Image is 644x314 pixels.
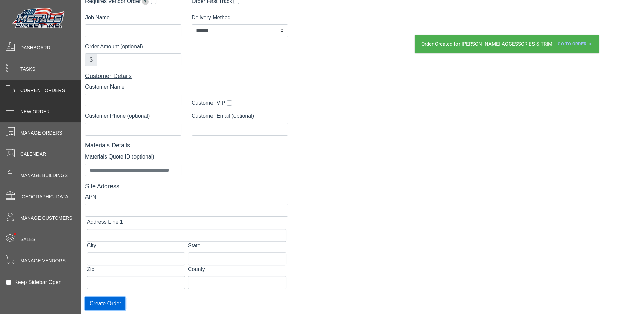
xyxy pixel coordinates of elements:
span: • [6,223,24,245]
span: New Order [20,108,50,115]
a: Go To Order -> [555,39,594,50]
div: $ [85,53,97,66]
label: Materials Quote ID (optional) [85,153,154,161]
span: Manage Vendors [20,257,66,264]
label: State [188,242,200,250]
label: Customer Phone (optional) [85,112,150,120]
label: Customer Email (optional) [192,112,254,120]
span: Current Orders [20,87,65,94]
label: Zip [87,265,94,273]
span: Manage Orders [20,129,62,137]
label: Customer VIP [192,99,225,107]
span: [GEOGRAPHIC_DATA] [20,193,70,200]
div: Customer Details [85,72,288,81]
label: Delivery Method [192,14,231,22]
div: Site Address [85,182,288,191]
label: Address Line 1 [87,218,123,226]
span: Calendar [20,151,46,158]
label: Keep Sidebar Open [14,278,62,286]
label: City [87,242,96,250]
div: Order Created for [PERSON_NAME] ACCESSORIES & TRIM [415,35,599,53]
label: Order Amount (optional) [85,43,143,51]
span: Dashboard [20,44,50,51]
label: Customer Name [85,83,124,91]
label: County [188,265,205,273]
label: Job Name [85,14,110,22]
button: Create Order [85,297,125,310]
span: Manage Customers [20,215,72,222]
img: Metals Direct Inc Logo [10,6,68,31]
span: Tasks [20,66,35,73]
div: Materials Details [85,141,288,150]
span: Sales [20,236,35,243]
label: APN [85,193,96,201]
span: Manage Buildings [20,172,68,179]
